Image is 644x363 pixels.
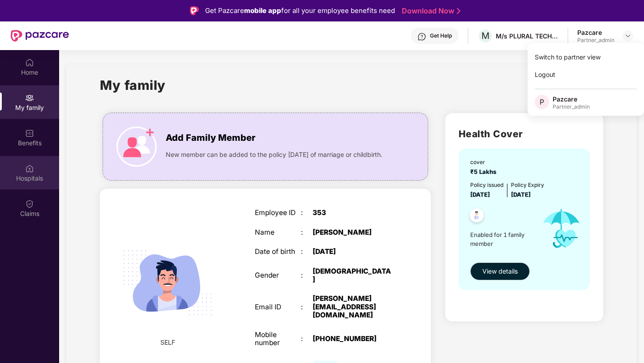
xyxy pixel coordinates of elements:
span: Enabled for 1 family member [470,230,534,249]
div: Name [255,228,301,236]
span: M [481,30,489,41]
strong: mobile app [244,6,281,15]
a: Download Now [402,6,458,16]
div: Gender [255,271,301,279]
img: icon [116,127,157,167]
div: Employee ID [255,209,301,217]
div: [DATE] [313,248,393,256]
div: Logout [528,66,644,83]
span: [DATE] [511,191,531,198]
div: cover [470,158,500,167]
div: : [301,209,313,217]
span: Add Family Member [166,131,255,145]
div: : [301,248,313,256]
span: [DATE] [470,191,490,198]
div: Policy issued [470,181,503,190]
div: [DEMOGRAPHIC_DATA] [313,267,393,284]
h2: Health Cover [459,127,590,141]
span: P [540,97,544,107]
img: Logo [190,6,199,15]
span: View details [482,266,518,276]
div: : [301,228,313,236]
img: New Pazcare Logo [11,30,69,42]
h1: My family [100,75,166,95]
div: Mobile number [255,331,301,347]
div: [PHONE_NUMBER] [313,335,393,343]
div: : [301,303,313,311]
div: : [301,271,313,279]
div: Partner_admin [553,103,590,110]
div: Partner_admin [577,37,614,44]
img: svg+xml;base64,PHN2ZyBpZD0iSG9tZSIgeG1sbnM9Imh0dHA6Ly93d3cudzMub3JnLzIwMDAvc3ZnIiB3aWR0aD0iMjAiIG... [25,58,34,67]
div: Get Pazcare for all your employee benefits need [205,5,395,16]
img: svg+xml;base64,PHN2ZyB3aWR0aD0iMjAiIGhlaWdodD0iMjAiIHZpZXdCb3g9IjAgMCAyMCAyMCIgZmlsbD0ibm9uZSIgeG... [25,93,34,102]
div: Pazcare [553,95,590,103]
img: svg+xml;base64,PHN2ZyBpZD0iSG9zcGl0YWxzIiB4bWxucz0iaHR0cDovL3d3dy53My5vcmcvMjAwMC9zdmciIHdpZHRoPS... [25,164,34,173]
img: svg+xml;base64,PHN2ZyBpZD0iRHJvcGRvd24tMzJ4MzIiIHhtbG5zPSJodHRwOi8vd3d3LnczLm9yZy8yMDAwL3N2ZyIgd2... [624,32,631,39]
div: Date of birth [255,248,301,256]
img: icon [534,199,588,258]
div: 353 [313,209,393,217]
img: svg+xml;base64,PHN2ZyB4bWxucz0iaHR0cDovL3d3dy53My5vcmcvMjAwMC9zdmciIHdpZHRoPSI0OC45NDMiIGhlaWdodD... [466,206,488,228]
div: Policy Expiry [511,181,544,190]
img: svg+xml;base64,PHN2ZyBpZD0iQmVuZWZpdHMiIHhtbG5zPSJodHRwOi8vd3d3LnczLm9yZy8yMDAwL3N2ZyIgd2lkdGg9Ij... [25,129,34,138]
span: New member can be added to the policy [DATE] of marriage or childbirth. [166,150,382,160]
div: Pazcare [577,28,614,37]
div: Switch to partner view [528,48,644,66]
img: svg+xml;base64,PHN2ZyBpZD0iSGVscC0zMngzMiIgeG1sbnM9Imh0dHA6Ly93d3cudzMub3JnLzIwMDAvc3ZnIiB3aWR0aD... [417,32,426,41]
img: svg+xml;base64,PHN2ZyB4bWxucz0iaHR0cDovL3d3dy53My5vcmcvMjAwMC9zdmciIHdpZHRoPSIyMjQiIGhlaWdodD0iMT... [112,228,223,338]
div: M/s PLURAL TECHNOLOGY PRIVATE LIMITED [496,32,558,40]
span: SELF [160,338,175,347]
span: ₹5 Lakhs [470,168,500,175]
div: Get Help [430,32,452,39]
div: [PERSON_NAME] [313,228,393,236]
div: Email ID [255,303,301,311]
img: svg+xml;base64,PHN2ZyBpZD0iQ2xhaW0iIHhtbG5zPSJodHRwOi8vd3d3LnczLm9yZy8yMDAwL3N2ZyIgd2lkdGg9IjIwIi... [25,199,34,208]
button: View details [470,262,530,280]
img: Stroke [457,6,460,16]
div: [PERSON_NAME][EMAIL_ADDRESS][DOMAIN_NAME] [313,295,393,319]
div: : [301,335,313,343]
